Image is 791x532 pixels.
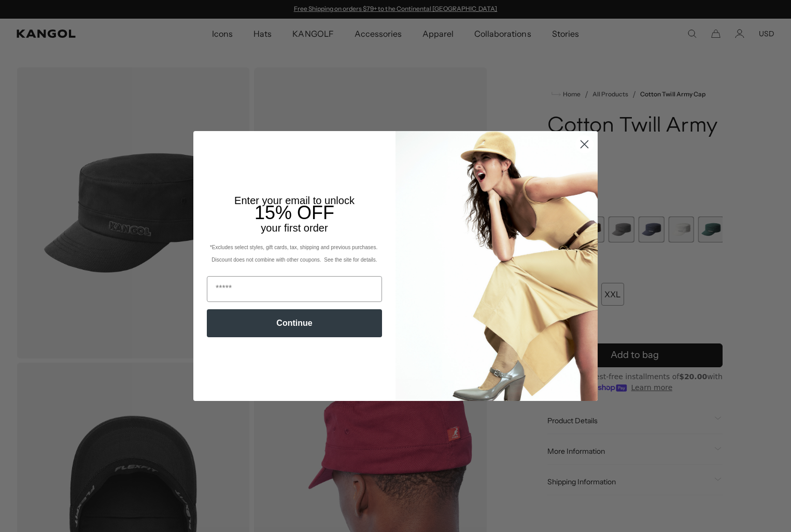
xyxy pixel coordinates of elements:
[207,309,382,337] button: Continue
[261,222,328,234] span: your first order
[210,245,379,263] span: *Excludes select styles, gift cards, tax, shipping and previous purchases. Discount does not comb...
[207,276,382,302] input: Email
[395,131,598,400] img: 93be19ad-e773-4382-80b9-c9d740c9197f.jpeg
[255,202,334,223] span: 15% OFF
[575,135,594,153] button: Close dialog
[234,195,355,206] span: Enter your email to unlock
